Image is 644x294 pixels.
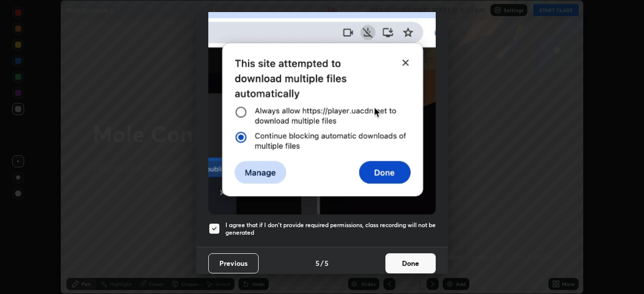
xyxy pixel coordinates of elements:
h4: / [320,258,324,268]
button: Done [385,253,436,273]
h4: 5 [315,258,319,268]
h5: I agree that if I don't provide required permissions, class recording will not be generated [225,221,436,237]
h4: 5 [325,258,329,268]
button: Previous [208,253,259,273]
